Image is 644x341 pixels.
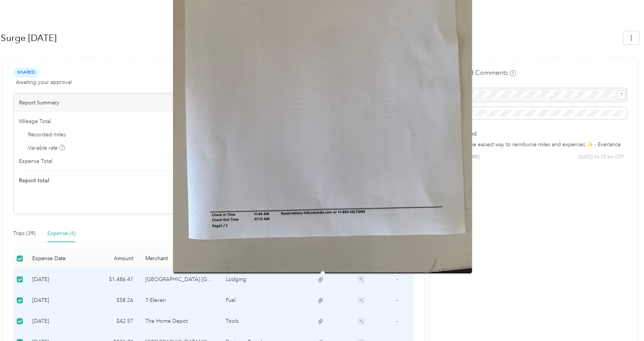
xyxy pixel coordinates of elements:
span: Expense Total [19,157,52,165]
h1: Surge 9/4/2025 [1,29,618,47]
span: - [397,297,398,303]
td: 7-Eleven [139,290,220,311]
div: Report Summary [14,93,210,112]
td: 8-29-2025 [26,311,87,332]
p: Check out the easiest way to reimburse miles and expenses ✨ - Everlance [443,141,624,148]
span: - [397,318,398,324]
h4: Activity and Comments [440,68,516,77]
td: - [381,269,414,290]
span: Variable rate [28,144,66,152]
span: Report total [19,177,49,185]
td: Fuel [220,290,301,311]
td: Tools [220,311,301,332]
span: Shared [13,68,39,77]
span: - [397,276,398,283]
span: [DATE] 06:29 am CDT [578,154,624,161]
div: Expense (4) [47,229,76,238]
span: Recorded miles [28,131,66,139]
td: - [381,311,414,332]
td: 9-4-2025 [26,269,87,290]
td: $1,486.41 [87,269,139,290]
td: Hampton Inn Daytona Shores-Oceanfront [139,269,220,290]
div: Trips (39) [13,229,35,238]
p: Report shared [443,130,624,138]
th: Expense Date [26,248,87,269]
td: Lodging [220,269,301,290]
span: Awaiting your approval [16,78,72,86]
td: 8-29-2025 [26,290,87,311]
td: The Home Depot [139,311,220,332]
th: Amount [87,248,139,269]
td: $58.26 [87,290,139,311]
span: Mileage Total [19,117,51,125]
td: - [381,290,414,311]
td: $42.57 [87,311,139,332]
th: Merchant [139,248,220,269]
